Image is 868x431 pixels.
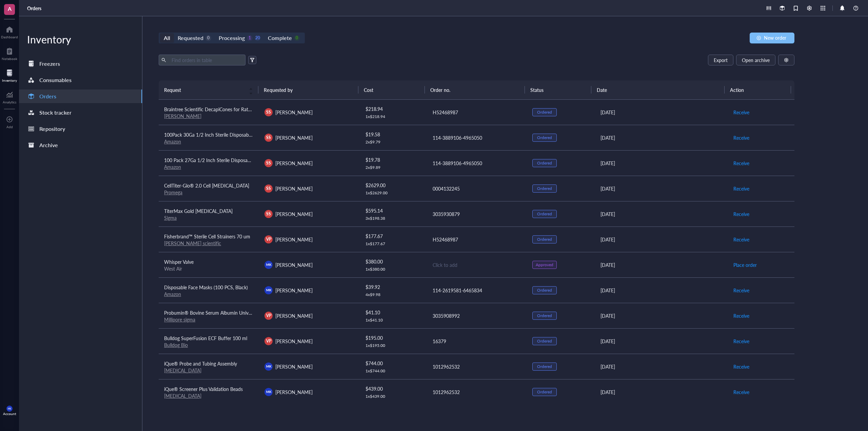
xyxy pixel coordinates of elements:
div: $ 595.14 [366,207,421,214]
td: 114-3889106-4965050 [427,150,527,176]
div: Ordered [537,186,552,191]
div: Ordered [537,364,552,369]
span: Open archive [742,57,770,63]
span: [PERSON_NAME] [275,338,313,345]
button: Open archive [736,55,775,65]
span: Export [714,57,728,63]
span: 100Pack 30Ga 1/2 Inch Sterile Disposable Injection Needle with Cap for Scientific and Industrial ... [164,131,453,138]
a: Consumables [19,73,142,87]
div: [DATE] [600,210,722,218]
div: [DATE] [600,159,722,167]
span: Receive [733,287,749,294]
span: Receive [733,159,749,167]
span: Receive [733,134,749,141]
div: $ 218.94 [366,105,421,113]
button: Receive [733,183,750,194]
td: 1012962532 [427,354,527,379]
div: 1 x $ 744.00 [366,368,421,374]
div: 1 x $ 439.00 [366,394,421,399]
div: Processing [219,33,245,43]
div: Inventory [19,33,142,46]
a: Amazon [164,138,181,145]
button: Export [708,55,733,65]
a: Sigma [164,214,177,221]
span: Receive [733,109,749,116]
span: 100 Pack 27Ga 1/2 Inch Sterile Disposable Injection Needle with Cap for Scientific and Industrial... [164,157,454,163]
span: Receive [733,236,749,243]
div: Ordered [537,237,552,242]
button: Receive [733,285,750,296]
th: Order no. [425,80,525,99]
span: [PERSON_NAME] [275,134,313,141]
span: Fisherbrand™ Sterile Cell Strainers 70 um [164,233,250,240]
td: 3035908992 [427,303,527,328]
td: 0004132245 [427,176,527,201]
span: Whisper Valve [164,258,194,265]
div: Ordered [537,135,552,140]
button: Receive [733,132,750,143]
div: Ordered [537,338,552,344]
div: 114-3889106-4965050 [433,134,521,141]
span: MK [266,364,271,369]
div: Ordered [537,313,552,318]
div: Orders [39,92,56,101]
div: 1 x $ 177.67 [366,241,421,247]
div: 1012962532 [433,363,521,370]
td: H52468987 [427,227,527,252]
span: SS [266,109,271,115]
span: [PERSON_NAME] [275,185,313,192]
div: [DATE] [600,312,722,319]
span: SS [266,135,271,141]
button: Receive [733,158,750,169]
div: 2 x $ 9.89 [366,165,421,170]
span: [PERSON_NAME] [275,211,313,217]
span: [PERSON_NAME] [275,312,313,319]
div: 114-2619581-6465834 [433,287,521,294]
span: Place order [733,261,757,269]
div: [DATE] [600,134,722,141]
div: $ 177.67 [366,232,421,240]
span: MK [8,407,11,410]
span: TiterMax Gold [MEDICAL_DATA] [164,208,233,214]
a: Analytics [3,89,16,104]
span: [PERSON_NAME] [275,261,313,268]
div: 1 [247,35,253,41]
div: Freezers [39,59,60,68]
span: SS [266,211,271,217]
div: 1 x $ 218.94 [366,114,421,119]
div: [DATE] [600,363,722,370]
div: 4 x $ 9.98 [366,292,421,297]
span: Receive [733,210,749,218]
div: Analytics [3,100,16,104]
div: 1 x $ 2629.00 [366,190,421,196]
div: 20 [255,35,260,41]
div: Ordered [537,211,552,217]
a: Bulldog Bio [164,341,188,348]
div: 3035930879 [433,210,521,218]
th: Cost [358,80,425,99]
div: segmented control [159,33,305,43]
div: 0 [205,35,211,41]
div: West Air [164,266,254,272]
a: [MEDICAL_DATA] [164,392,201,399]
span: Request [164,86,245,94]
div: $ 195.00 [366,334,421,341]
a: Amazon [164,163,181,170]
div: All [164,33,170,43]
span: [PERSON_NAME] [275,236,313,243]
a: Promega [164,189,182,196]
span: New order [764,35,786,40]
span: A [8,4,12,13]
td: 16379 [427,328,527,354]
div: [DATE] [600,337,722,345]
div: Notebook [2,57,17,61]
input: Find orders in table [169,55,243,65]
span: Bulldog SuperFusion ECF Buffer 100 ml [164,335,247,341]
div: 114-3889106-4965050 [433,159,521,167]
a: Orders [19,90,142,103]
a: Stock tracker [19,106,142,119]
div: [DATE] [600,236,722,243]
span: VP [266,236,271,242]
a: Inventory [2,67,17,82]
a: Millipore sigma [164,316,195,323]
